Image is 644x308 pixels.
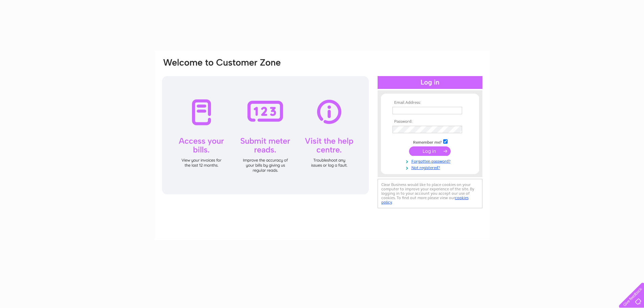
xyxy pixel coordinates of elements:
td: Remember me? [391,138,469,145]
a: cookies policy [381,195,469,205]
a: Not registered? [392,164,469,170]
a: Forgotten password? [392,158,469,164]
input: Submit [409,146,451,156]
th: Password: [391,119,469,124]
div: Clear Business would like to place cookies on your computer to improve your experience of the sit... [378,179,482,208]
th: Email Address: [391,100,469,105]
